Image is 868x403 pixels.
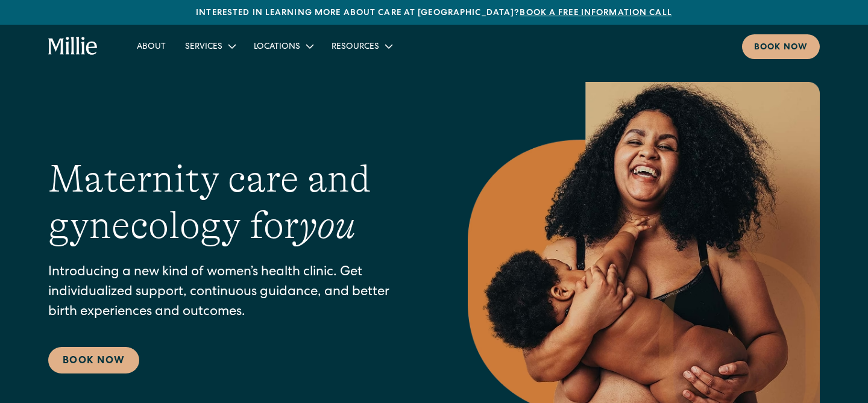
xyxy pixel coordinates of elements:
div: Resources [332,41,379,54]
div: Locations [244,36,322,56]
p: Introducing a new kind of women’s health clinic. Get individualized support, continuous guidance,... [48,263,420,323]
h1: Maternity care and gynecology for [48,156,420,249]
div: Services [175,36,244,56]
a: Book Now [48,347,139,373]
div: Services [185,41,222,54]
div: Resources [322,36,401,56]
a: About [127,36,175,56]
div: Locations [254,41,300,54]
a: home [48,37,98,56]
a: Book a free information call [520,9,671,17]
em: you [299,204,356,247]
div: Book now [754,42,808,54]
a: Book now [742,34,820,59]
